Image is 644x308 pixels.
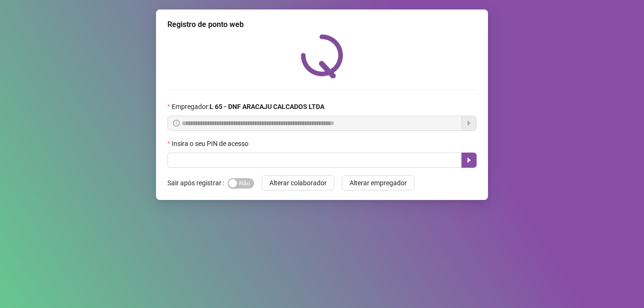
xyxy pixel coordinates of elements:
[342,175,414,190] button: Alterar empregador
[350,178,407,188] span: Alterar empregador
[167,138,255,149] label: Insira o seu PIN de acesso
[262,175,334,190] button: Alterar colaborador
[210,103,324,110] strong: L 65 - DNF ARACAJU CALCADOS LTDA
[167,19,477,30] div: Registro de ponto web
[167,175,228,190] label: Sair após registrar
[269,178,327,188] span: Alterar colaborador
[301,34,343,78] img: QRPoint
[172,101,324,112] span: Empregador :
[465,156,473,164] span: caret-right
[173,120,180,127] span: info-circle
